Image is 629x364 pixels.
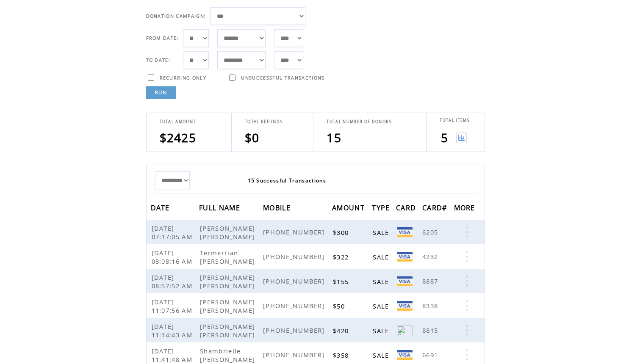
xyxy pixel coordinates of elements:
img: Visa [397,350,413,360]
span: UNSUCCESSFUL TRANSACTIONS [241,75,324,81]
span: $2425 [160,130,197,146]
span: 4232 [422,252,440,261]
span: TOTAL NUMBER OF DONORS [327,119,391,124]
span: [DATE] 11:14:43 AM [152,322,195,339]
span: $155 [333,277,351,286]
span: AMOUNT [332,201,367,217]
span: [PHONE_NUMBER] [263,277,327,285]
a: AMOUNT [332,205,367,210]
a: TYPE [372,205,392,210]
span: 8887 [422,277,440,285]
span: 15 Successful Transactions [248,177,327,184]
span: [DATE] 08:08:16 AM [152,248,195,265]
span: [PHONE_NUMBER] [263,252,327,261]
span: RECURRING ONLY [160,75,207,81]
img: Visa [397,227,413,237]
img: View graph [456,132,467,143]
span: $0 [245,130,260,146]
span: TOTAL AMOUNT [160,119,196,124]
span: SALE [373,277,391,286]
span: TOTAL REFUNDS [245,119,283,124]
span: $300 [333,228,351,237]
span: TO DATE: [146,57,171,63]
a: CARD [396,205,418,210]
span: 6691 [422,350,440,359]
a: MOBILE [263,205,293,210]
span: 8815 [422,326,440,334]
a: FULL NAME [199,205,242,210]
span: SALE [373,351,391,359]
a: RUN [146,86,176,99]
span: FULL NAME [199,201,242,217]
img: Visa [397,276,413,286]
span: MORE [454,201,477,217]
span: TOTAL ITEMS [440,118,470,123]
span: [PERSON_NAME] [PERSON_NAME] [200,322,257,339]
span: CARD# [422,201,449,217]
span: DONATION CAMPAIGN: [146,13,206,19]
span: $420 [333,326,351,335]
span: [PERSON_NAME] [PERSON_NAME] [200,273,257,290]
span: [PHONE_NUMBER] [263,350,327,359]
span: [PHONE_NUMBER] [263,301,327,310]
span: FROM DATE: [146,35,179,41]
span: [PERSON_NAME] [PERSON_NAME] [200,298,257,314]
span: Shambrielle [PERSON_NAME] [200,347,257,364]
span: $358 [333,351,351,359]
span: SALE [373,253,391,261]
span: $50 [333,302,347,310]
span: [PHONE_NUMBER] [263,326,327,334]
span: [DATE] 11:41:48 AM [152,347,195,364]
span: 15 [327,130,341,146]
span: TYPE [372,201,392,217]
span: SALE [373,326,391,335]
span: 6205 [422,228,440,236]
img: Visa [397,301,413,311]
img: Discover [397,325,413,335]
span: DATE [151,201,172,217]
span: [DATE] 11:07:56 AM [152,298,195,314]
span: [DATE] 07:17:05 AM [152,224,195,241]
span: [PERSON_NAME] [PERSON_NAME] [200,224,257,241]
span: $322 [333,253,351,261]
span: 5 [441,130,448,146]
span: MOBILE [263,201,293,217]
a: CARD# [422,205,449,210]
span: Termerrian [PERSON_NAME] [200,248,257,265]
span: 8338 [422,301,440,310]
img: VISA [397,252,413,262]
span: SALE [373,228,391,237]
span: CARD [396,201,418,217]
span: SALE [373,302,391,310]
span: [DATE] 08:57:52 AM [152,273,195,290]
span: [PHONE_NUMBER] [263,228,327,236]
a: DATE [151,205,172,210]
